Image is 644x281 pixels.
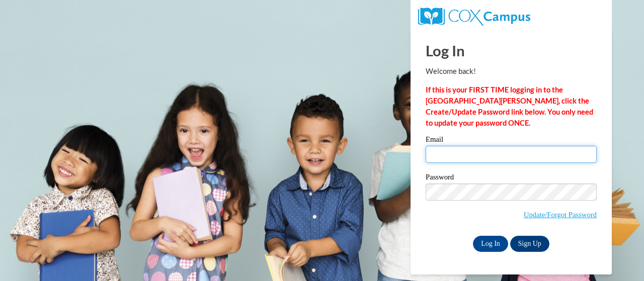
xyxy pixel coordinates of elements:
h1: Log In [426,40,597,61]
strong: If this is your FIRST TIME logging in to the [GEOGRAPHIC_DATA][PERSON_NAME], click the Create/Upd... [426,85,593,127]
img: COX Campus [418,8,530,26]
a: COX Campus [418,12,530,20]
label: Password [426,173,597,183]
a: Sign Up [510,236,549,252]
p: Welcome back! [426,66,597,77]
input: Log In [473,236,508,252]
a: Update/Forgot Password [524,211,597,219]
label: Email [426,136,597,146]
